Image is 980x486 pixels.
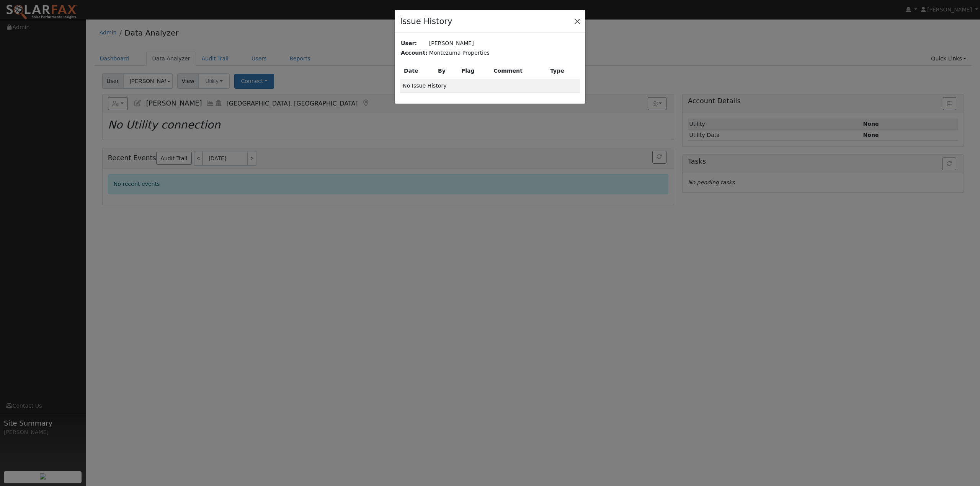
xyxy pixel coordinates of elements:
[490,63,546,79] th: Comment
[401,40,417,46] b: User:
[400,63,434,79] th: Date
[401,50,428,56] b: Account:
[458,63,490,79] th: Flag
[400,79,580,93] td: No Issue History
[400,15,452,28] h4: Issue History
[434,63,458,79] th: By
[572,16,583,26] button: Close
[428,48,580,58] td: Montezuma Properties
[428,39,580,48] td: [PERSON_NAME]
[546,63,580,79] th: Type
